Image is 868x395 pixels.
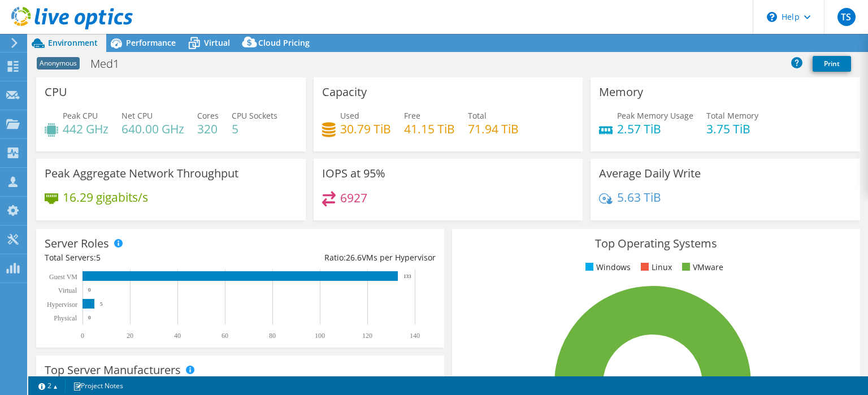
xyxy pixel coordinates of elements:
span: Total Memory [706,110,758,121]
svg: \n [767,12,777,22]
h3: Server Roles [45,237,109,250]
span: TS [837,8,856,26]
text: 20 [127,332,133,340]
span: Environment [48,37,98,48]
h3: CPU [45,86,67,98]
text: 133 [403,274,411,279]
text: 0 [88,287,91,293]
h3: Top Operating Systems [461,237,852,250]
text: Hypervisor [47,301,77,309]
div: Ratio: VMs per Hypervisor [240,251,436,264]
h3: Top Server Manufacturers [45,364,181,376]
h3: Memory [599,86,643,98]
li: VMware [679,261,723,274]
text: 0 [88,315,91,320]
li: Windows [583,261,631,274]
h4: 320 [197,123,219,135]
h4: 30.79 TiB [340,123,391,135]
h3: Average Daily Write [599,167,701,180]
h4: 3.75 TiB [706,123,758,135]
h4: 5 [232,123,277,135]
h4: 640.00 GHz [121,123,184,135]
h3: IOPS at 95% [322,167,385,180]
span: Anonymous [37,57,80,70]
text: 60 [222,332,228,340]
h4: 5.63 TiB [617,191,661,203]
span: 5 [96,252,101,263]
span: Performance [126,37,176,48]
span: Total [468,110,487,121]
div: Total Servers: [45,251,240,264]
h4: 6927 [340,192,367,204]
h3: Capacity [322,86,367,98]
a: Project Notes [65,379,131,393]
h3: Peak Aggregate Network Throughput [45,167,238,180]
text: 40 [174,332,181,340]
span: 26.6 [346,252,362,263]
span: Virtual [204,37,230,48]
a: 2 [31,379,66,393]
text: 80 [269,332,276,340]
span: Used [340,110,359,121]
text: Virtual [58,287,77,294]
text: Physical [54,314,77,322]
span: Net CPU [121,110,153,121]
text: 120 [362,332,372,340]
a: Print [813,56,851,72]
text: 100 [315,332,325,340]
span: Cores [197,110,219,121]
h4: 442 GHz [63,123,108,135]
span: Peak CPU [63,110,98,121]
span: Cloud Pricing [258,37,310,48]
span: Peak Memory Usage [617,110,693,121]
text: 0 [81,332,84,340]
h4: 71.94 TiB [468,123,519,135]
text: Guest VM [49,273,77,281]
h4: 41.15 TiB [404,123,455,135]
h1: Med1 [85,58,137,70]
h4: 2.57 TiB [617,123,693,135]
text: 5 [100,301,103,307]
span: CPU Sockets [232,110,277,121]
span: Free [404,110,420,121]
h4: 16.29 gigabits/s [63,191,148,203]
text: 140 [410,332,420,340]
li: Linux [638,261,672,274]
